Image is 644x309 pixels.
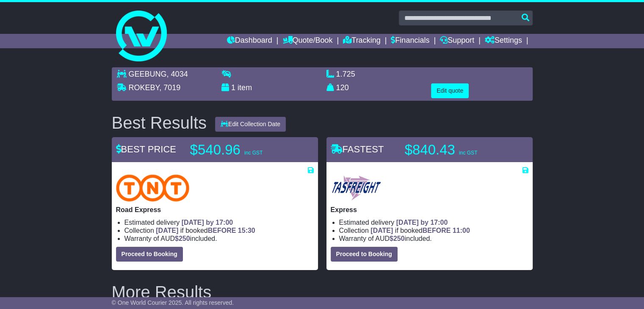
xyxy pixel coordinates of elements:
[431,83,469,98] button: Edit quote
[339,218,528,226] li: Estimated delivery
[116,206,314,214] p: Road Express
[485,34,522,48] a: Settings
[167,70,188,78] span: , 4034
[116,144,176,154] span: BEST PRICE
[396,219,448,226] span: [DATE] by 17:00
[339,235,528,243] li: Warranty of AUD included.
[129,70,167,78] span: GEEBUNG
[423,227,451,234] span: BEFORE
[331,174,382,201] img: Tasfreight: Express
[440,34,474,48] a: Support
[156,227,255,234] span: if booked
[182,219,233,226] span: [DATE] by 17:00
[339,226,528,235] li: Collection
[331,206,528,214] p: Express
[124,235,314,243] li: Warranty of AUD included.
[112,283,533,301] h2: More Results
[159,83,180,92] span: , 7019
[343,34,380,48] a: Tracking
[282,34,332,48] a: Quote/Book
[238,83,252,92] span: item
[124,218,314,226] li: Estimated delivery
[336,83,349,92] span: 120
[231,83,235,92] span: 1
[124,226,314,235] li: Collection
[391,34,429,48] a: Financials
[331,144,384,154] span: FASTEST
[116,174,190,201] img: TNT Domestic: Road Express
[215,117,286,132] button: Edit Collection Date
[190,141,296,158] p: $540.96
[405,141,511,158] p: $840.43
[244,150,263,156] span: inc GST
[227,34,272,48] a: Dashboard
[370,227,470,234] span: if booked
[453,227,470,234] span: 11:00
[175,235,190,242] span: $
[370,227,393,234] span: [DATE]
[112,299,234,306] span: © One World Courier 2025. All rights reserved.
[179,235,190,242] span: 250
[108,113,211,132] div: Best Results
[390,235,405,242] span: $
[116,247,183,262] button: Proceed to Booking
[459,150,477,156] span: inc GST
[238,227,255,234] span: 15:30
[129,83,160,92] span: ROKEBY
[156,227,178,234] span: [DATE]
[336,70,355,78] span: 1.725
[208,227,236,234] span: BEFORE
[393,235,405,242] span: 250
[331,247,398,262] button: Proceed to Booking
